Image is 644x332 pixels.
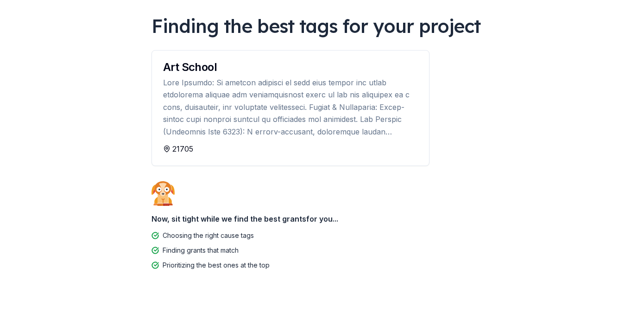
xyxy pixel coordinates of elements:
[163,143,418,154] div: 21705
[163,230,254,241] div: Choosing the right cause tags
[163,62,418,73] div: Art School
[152,210,492,228] div: Now, sit tight while we find the best grants for you...
[163,260,270,271] div: Prioritizing the best ones at the top
[152,13,492,39] div: Finding the best tags for your project
[163,77,418,138] div: Lore Ipsumdo: Si ametcon adipisci el sedd eius tempor inc utlab etdolorema aliquae adm veniamquis...
[163,245,239,256] div: Finding grants that match
[152,181,175,206] img: Dog waiting patiently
